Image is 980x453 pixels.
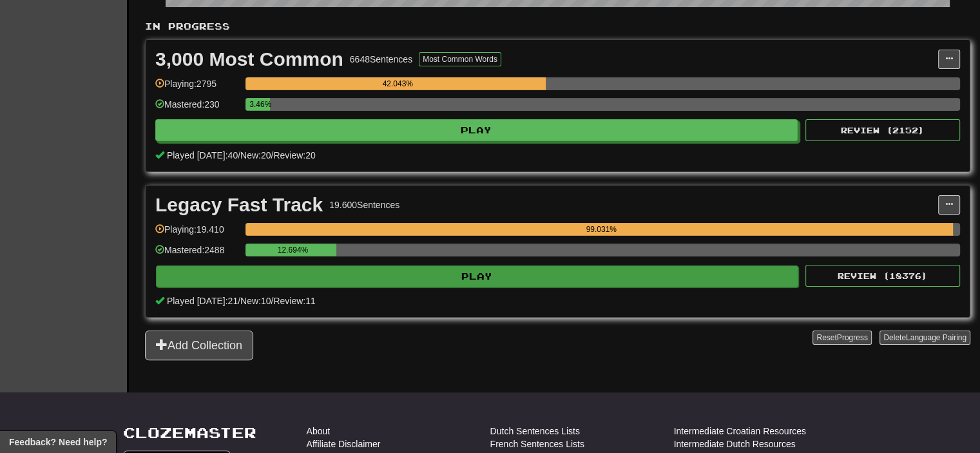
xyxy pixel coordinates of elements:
div: Playing: 2795 [155,77,239,99]
a: Dutch Sentences Lists [490,425,580,438]
span: / [238,150,240,160]
button: Play [155,119,798,141]
div: Legacy Fast Track [155,195,323,215]
div: 12.694% [249,244,336,256]
div: 99.031% [249,223,953,236]
button: Most Common Words [419,52,501,66]
a: Intermediate Croatian Resources [674,425,806,438]
div: Mastered: 230 [155,98,239,119]
span: / [271,150,274,160]
span: New: 10 [240,296,271,306]
a: Intermediate Dutch Resources [674,438,796,450]
div: Mastered: 2488 [155,244,239,265]
div: 19.600 Sentences [329,198,399,211]
span: / [238,296,240,306]
button: Play [156,265,798,287]
a: Affiliate Disclaimer [307,438,381,450]
span: Open feedback widget [9,436,107,448]
span: Review: 20 [273,150,315,160]
div: Playing: 19.410 [155,223,239,244]
span: Language Pairing [906,333,966,342]
button: Add Collection [145,331,253,360]
p: In Progress [145,20,970,33]
a: French Sentences Lists [490,438,584,450]
div: 3,000 Most Common [155,50,343,69]
button: Review (18376) [805,265,960,287]
div: 3.46% [249,98,270,111]
span: Played [DATE]: 40 [167,150,238,160]
button: ResetProgress [812,331,871,345]
span: New: 20 [240,150,271,160]
a: About [307,425,331,438]
span: / [271,296,274,306]
button: Review (2152) [805,119,960,141]
span: Played [DATE]: 21 [167,296,238,306]
div: 42.043% [249,77,546,90]
button: DeleteLanguage Pairing [879,331,970,345]
div: 6648 Sentences [350,53,412,66]
a: Clozemaster [123,425,256,441]
span: Review: 11 [273,296,315,306]
span: Progress [837,333,868,342]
